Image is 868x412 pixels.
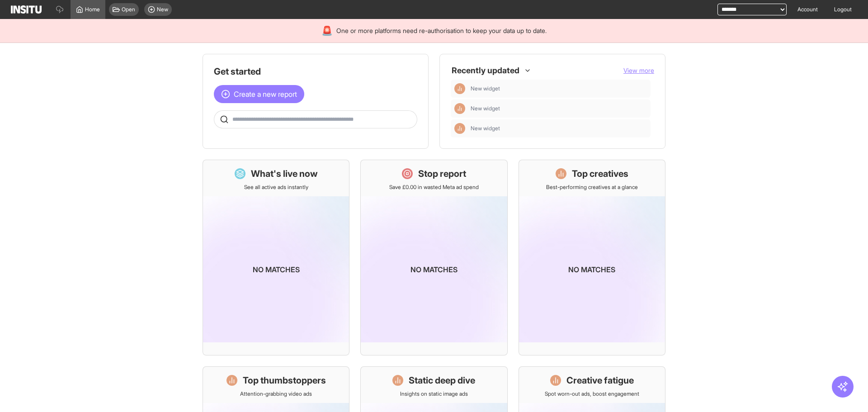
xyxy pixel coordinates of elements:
img: coming-soon-gradient_kfitwp.png [203,196,349,342]
div: 🚨 [321,24,333,37]
span: Create a new report [234,89,297,99]
a: What's live nowSee all active ads instantlyNo matches [203,160,349,355]
button: View more [623,66,654,75]
span: Home [85,6,100,13]
a: Top creativesBest-performing creatives at a glanceNo matches [519,160,665,355]
span: New widget [471,125,500,132]
h1: Get started [214,65,417,78]
a: Stop reportSave £0.00 in wasted Meta ad spendNo matches [360,160,507,355]
button: Create a new report [214,85,304,103]
p: Attention-grabbing video ads [240,390,312,398]
img: Logo [11,5,42,14]
p: Insights on static image ads [400,390,468,398]
span: New widget [471,85,647,92]
span: Open [122,6,135,13]
p: No matches [410,264,458,275]
p: No matches [253,264,300,275]
img: coming-soon-gradient_kfitwp.png [361,196,507,342]
p: See all active ads instantly [244,184,308,191]
span: New widget [471,105,647,112]
span: One or more platforms need re-authorisation to keep your data up to date. [336,26,547,35]
h1: Static deep dive [409,374,475,387]
h1: What's live now [251,167,318,180]
div: Insights [454,83,465,94]
h1: Top creatives [572,167,628,180]
img: coming-soon-gradient_kfitwp.png [519,196,665,342]
p: Save £0.00 in wasted Meta ad spend [389,184,479,191]
div: Insights [454,123,465,134]
p: Best-performing creatives at a glance [546,184,638,191]
span: New widget [471,125,647,132]
div: Insights [454,103,465,114]
span: New [157,6,168,13]
p: No matches [568,264,615,275]
h1: Stop report [418,167,466,180]
span: New widget [471,85,500,92]
span: New widget [471,105,500,112]
span: View more [623,66,654,74]
h1: Top thumbstoppers [243,374,326,387]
